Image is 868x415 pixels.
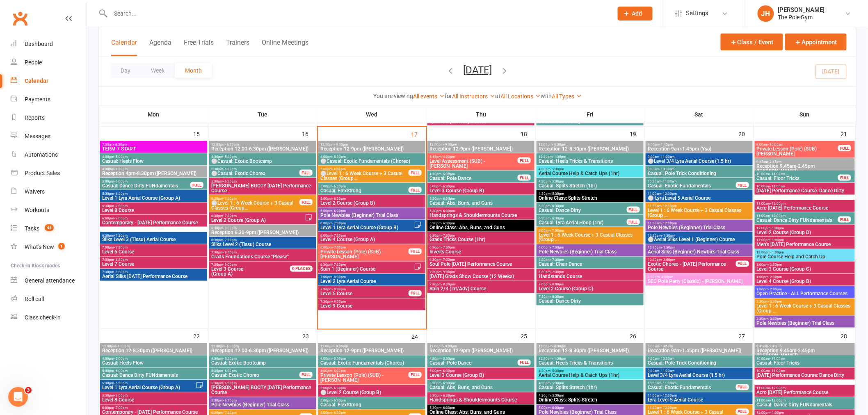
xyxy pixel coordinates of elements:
[756,176,838,181] span: Casual: Floor Tricks
[114,204,128,208] span: - 7:00pm
[541,93,552,99] strong: with
[141,63,175,78] button: Week
[429,246,533,250] span: 6:30pm
[659,143,673,146] span: - 1:45pm
[102,250,206,255] span: Level 6 Course
[647,146,751,151] span: Reception 9am-1.45pm (Ysa)
[756,164,853,173] span: Reception 9.45am-2.45pm ([PERSON_NAME])
[11,308,87,327] a: Class kiosk mode
[441,209,455,213] span: - 6:30pm
[838,145,851,151] div: FULL
[550,258,564,262] span: - 7:30pm
[409,249,422,255] div: FULL
[785,34,847,50] button: Appointment
[223,214,237,218] span: - 7:30pm
[223,251,237,255] span: - 9:00pm
[25,314,61,321] div: Class check-in
[299,170,313,176] div: FULL
[102,262,206,267] span: Level 7 Course
[778,14,825,21] div: The Pole Gym
[332,197,346,201] span: - 6:00pm
[102,217,206,220] span: 6:00pm
[661,192,677,196] span: - 12:30pm
[647,167,751,171] span: 9:30am
[756,185,853,188] span: 10:00am
[211,143,315,146] span: 12:00pm
[223,263,237,267] span: - 9:00pm
[102,246,206,250] span: 7:00pm
[756,160,853,164] span: 9:45am
[11,271,87,290] a: General attendance kiosk mode
[211,230,315,235] span: Reception 6.30-9pm ([PERSON_NAME])
[429,119,533,124] span: Spin 2/3 (Int/Adv) Course
[211,218,305,223] span: Level 2 Course (Group A)
[262,39,308,56] button: Online Meetings
[443,143,457,146] span: - 9:00pm
[102,159,206,164] span: Casual: Heels Flow
[429,143,533,146] span: 12:00pm
[10,8,30,29] a: Clubworx
[754,106,856,123] th: Sun
[11,290,87,308] a: Roll call
[647,155,751,159] span: 9:30am
[114,167,128,171] span: - 8:30pm
[108,8,607,19] input: Search...
[756,230,853,235] span: Level 2 Course (Group D)
[102,143,206,146] span: 7:30am
[332,209,346,213] span: - 6:00pm
[11,219,87,238] a: Tasks 44
[441,246,455,250] span: - 7:30pm
[647,258,736,262] span: 12:30pm
[211,214,305,218] span: 6:30pm
[211,146,315,151] span: Reception 12.00-6.30pm ([PERSON_NAME])
[736,261,749,267] div: FULL
[184,39,214,56] button: Free Trials
[429,209,533,213] span: 5:30pm
[645,106,754,123] th: Sat
[373,93,413,99] strong: You are viewing
[427,106,536,123] th: Thu
[756,146,838,156] span: Private Lesson (Pole) (SUB) - [PERSON_NAME]
[11,35,87,53] a: Dashboard
[550,217,564,220] span: - 6:30pm
[538,220,627,225] span: Casual: Lyra Aerial Hoop (1hr)
[149,39,171,56] button: Agenda
[553,143,566,146] span: - 8:30pm
[538,155,642,159] span: 12:30pm
[756,218,838,223] span: Casual: Dance Dirty FUNdamentals
[11,182,87,201] a: Waivers
[102,167,206,171] span: 4:00pm
[211,197,300,201] span: 6:30pm
[538,171,642,176] span: Aerial Course Help & Catch Ups (1hr)
[11,53,87,72] a: People
[647,143,751,146] span: 9:00am
[25,225,39,232] div: Tasks
[211,201,300,210] span: ⚪Level 1 : 6 Week Course + 3 Casual Classes (Group...
[441,258,455,262] span: - 7:30pm
[332,167,346,171] span: - 6:00pm
[550,204,564,208] span: - 6:30pm
[756,172,838,176] span: 10:00am
[102,208,206,213] span: Level 8 Course
[538,196,642,201] span: Online Class: Splits Stretch
[409,187,422,193] div: FULL
[429,213,533,218] span: Handsprings & Shouldermounts Course
[647,262,736,272] span: Exotic Choreo - [DATE] Performance Course
[11,72,87,90] a: Calendar
[538,146,642,151] span: Reception 12-8.30pm ([PERSON_NAME])
[211,251,315,255] span: 7:30pm
[618,7,653,21] button: Add
[771,239,784,242] span: - 1:00pm
[495,93,500,99] strong: at
[758,5,774,22] div: JH
[627,219,640,225] div: FULL
[441,221,455,225] span: - 6:30pm
[320,201,424,205] span: Level 2 Course (Group B)
[429,221,533,225] span: 5:30pm
[770,185,786,188] span: - 11:00am
[662,258,675,262] span: - 2:00pm
[659,155,674,159] span: - 11:00am
[320,188,409,193] span: Casual: FlexStrong
[102,234,206,237] span: 6:30pm
[647,204,751,208] span: 11:30am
